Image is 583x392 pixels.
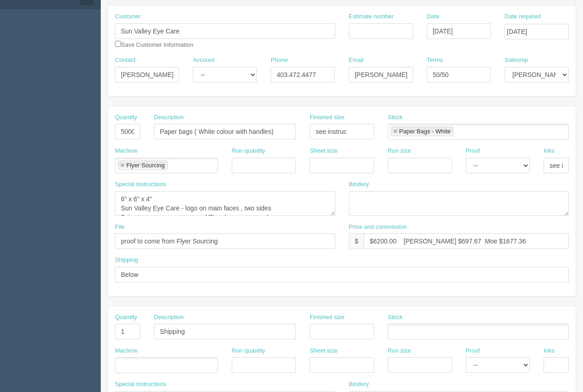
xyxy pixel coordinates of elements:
[115,223,125,232] label: File
[115,180,166,189] label: Special instructions
[115,191,335,216] textarea: 6" x 6" x 4" Sun Valley Eye Care - logo on main faces , two sides Zeiss Logo on one gusset and Th...
[505,56,528,65] label: Salesrep
[115,12,335,49] div: Save Customer Information
[232,347,265,355] label: Run quantity
[427,12,439,21] label: Date
[388,313,403,322] label: Stock
[115,56,136,65] label: Contact
[388,113,403,122] label: Stock
[115,347,137,355] label: Machine
[115,256,138,265] label: Shipping
[466,347,480,355] label: Proof
[544,347,555,355] label: Inks
[115,113,137,122] label: Quantity
[115,12,141,21] label: Customer
[505,12,541,21] label: Date required
[232,147,265,155] label: Run quantity
[115,147,137,155] label: Machine
[399,128,451,134] div: Paper Bags - White
[193,56,214,65] label: Account
[310,113,344,122] label: Finished size
[349,56,364,65] label: Email
[544,147,555,155] label: Inks
[388,347,411,355] label: Run size
[349,223,407,232] label: Price and commission
[154,113,184,122] label: Description
[349,12,394,21] label: Estimate number
[310,347,338,355] label: Sheet size
[427,56,443,65] label: Terms
[349,180,369,189] label: Bindery
[271,56,288,65] label: Phone
[154,313,184,322] label: Description
[466,147,480,155] label: Proof
[310,147,338,155] label: Sheet size
[115,380,166,389] label: Special instructions
[349,380,369,389] label: Bindery
[115,313,137,322] label: Quantity
[310,313,344,322] label: Finished size
[388,147,411,155] label: Run size
[349,233,364,249] div: $
[115,23,335,39] input: Enter customer name
[126,162,165,168] div: Flyer Sourcing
